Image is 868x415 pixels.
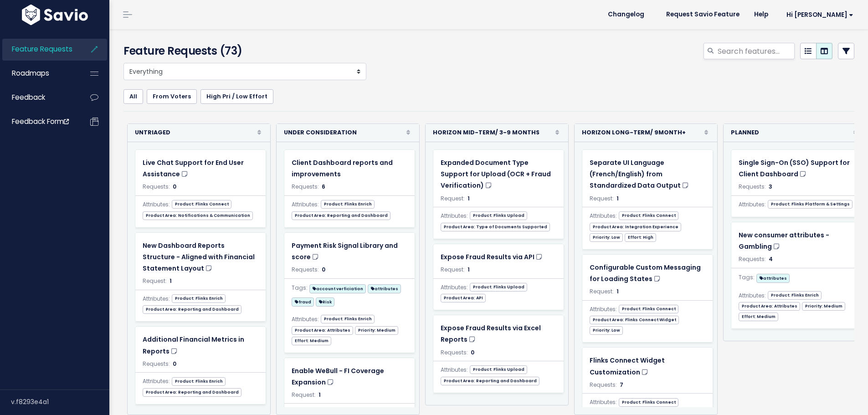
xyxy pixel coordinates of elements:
ul: Filter feature requests [123,89,854,104]
span: Expose Fraud Results via Excel Reports [441,323,541,344]
span: 1 [169,277,172,285]
span: Product: Flinks Upload [470,211,527,220]
a: Expanded Document Type Support for Upload (OCR + Fraud Verification) [441,157,553,192]
span: Product Area: Reporting and Dashboard [292,211,390,220]
a: Flinks Connect Widget Customization [590,355,702,378]
a: Feedback form [2,111,76,132]
span: Live Chat Support for End User Assistance [143,158,244,179]
span: 0 [471,348,474,356]
span: Product: Flinks Enrich [768,291,822,300]
span: 1 [318,391,321,399]
span: Requests: [143,183,170,190]
a: New Dashboard Reports Structure - Aligned with Financial Statement Layout [143,240,255,275]
span: 0 [173,183,176,190]
span: 6 [322,183,325,190]
span: 3 [769,183,772,190]
span: Effort: High [625,233,656,242]
span: Product Area: Attributes [739,302,800,311]
a: Roadmaps [2,63,76,84]
span: New Dashboard Reports Structure - Aligned with Financial Statement Layout [143,241,255,273]
span: Configurable Custom Messaging for Loading States [590,263,701,283]
span: Hi [PERSON_NAME] [786,11,853,18]
span: Attributes: [590,397,617,407]
span: Request: [441,195,465,202]
span: Product Area: Integration Experience [590,223,681,231]
span: Product: Flinks Connect [172,200,231,209]
span: account verficiation [309,284,366,293]
a: Single Sign-On (SSO) Support for Client Dashboard [739,157,851,180]
span: 1 [467,195,470,202]
strong: Untriaged [135,128,170,138]
a: Enable WeBull - FI Coverage Expansion [292,365,404,388]
span: Priority: Medium [802,302,845,311]
span: Product Area: Reporting and Dashboard [143,388,241,397]
a: Separate UI Language (French/English) from Standardized Data Output [590,157,702,192]
span: Product Area: Notifications & Communication [143,211,253,220]
span: 0 [322,266,325,273]
span: Attributes: [143,200,170,210]
a: Feedback [2,87,76,108]
span: Requests: [292,266,319,273]
span: Product: Flinks Upload [470,365,527,374]
span: Flinks Connect Widget Customization [590,356,665,376]
span: Product: Flinks Platform & Settings [768,200,853,209]
span: Attributes: [441,211,468,221]
span: Tags: [292,283,308,293]
strong: Horizon Mid-term/ 3-9 months [433,128,539,138]
a: Configurable Custom Messaging for Loading States [590,262,702,285]
strong: Under Consideration [284,128,357,138]
span: Requests: [143,360,170,368]
span: Feedback form [12,117,69,126]
strong: Planned [731,128,759,138]
span: Request: [292,391,316,399]
span: Attributes: [739,200,766,210]
span: Request: [143,277,167,285]
input: Search features... [717,43,795,59]
span: Request: [590,287,614,295]
span: Requests: [590,381,617,389]
span: Client Dashboard reports and improvements [292,158,393,179]
span: Expose Fraud Results via API [441,252,534,261]
span: Attributes: [292,200,319,210]
span: Product: Flinks Enrich [321,200,375,209]
a: Help [747,8,776,21]
span: Product: Flinks Connect [619,305,678,313]
a: Hi [PERSON_NAME] [776,8,861,22]
span: Requests: [292,183,319,190]
span: 0 [173,360,176,368]
span: Additional Financial Metrics in Reports [143,335,244,355]
a: From Voters [147,89,197,104]
span: 1 [616,287,619,295]
a: Expose Fraud Results via API [441,251,545,263]
span: Product Area: Attributes [292,326,353,335]
span: Attributes: [590,211,617,221]
a: Expose Fraud Results via Excel Reports [441,323,553,345]
span: New consumer attributes - Gambling [739,231,829,251]
span: Attributes: [441,365,468,375]
span: Single Sign-On (SSO) Support for Client Dashboard [739,158,850,179]
a: attributes [756,272,790,283]
span: attributes [368,284,401,293]
span: 1 [467,266,470,273]
span: Product Area: API [441,294,486,302]
a: Request Savio Feature [659,8,747,21]
span: Expanded Document Type Support for Upload (OCR + Fraud Verification) [441,158,551,190]
h4: Feature Requests (73) [123,43,358,59]
span: Request: [441,266,465,273]
span: Changelog [608,11,644,18]
a: Risk [316,296,334,307]
span: Request: [590,195,614,202]
span: Priority: Low [590,233,623,242]
a: Feature Requests [2,39,76,60]
span: 4 [769,255,773,263]
a: New consumer attributes - Gambling [739,230,851,252]
span: Product Area: Flinks Connect Widget [590,316,679,324]
a: All [123,89,143,104]
a: account verficiation [309,282,366,294]
span: Feedback [12,92,45,102]
span: Feature Requests [12,44,72,54]
a: Live Chat Support for End User Assistance [143,157,255,180]
span: Effort: Medium [292,337,331,345]
span: Attributes: [292,314,319,324]
span: Product: Flinks Connect [619,398,678,407]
